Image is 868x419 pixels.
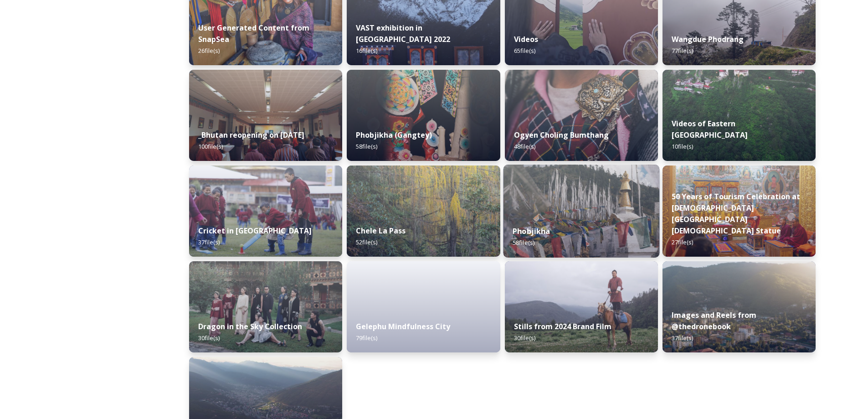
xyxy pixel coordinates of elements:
strong: Stills from 2024 Brand Film [514,321,611,331]
span: 58 file(s) [356,142,377,150]
img: Marcus%2520Westberg%2520Chelela%2520Pass%25202023_52.jpg [347,166,500,257]
strong: Phobjikha (Gangtey) [356,130,432,140]
strong: Cricket in [GEOGRAPHIC_DATA] [198,226,312,236]
strong: User Generated Content from SnapSea [198,23,309,44]
img: Phobjika%2520by%2520Matt%2520Dutile2.jpg [347,70,500,161]
img: 74f9cf10-d3d5-4c08-9371-13a22393556d.jpg [189,261,342,352]
img: East%2520Bhutan%2520-%2520Khoma%25204K%2520Color%2520Graded.jpg [663,70,816,161]
img: 01697a38-64e0-42f2-b716-4cd1f8ee46d6.jpg [663,261,816,352]
span: 16 file(s) [356,47,377,55]
iframe: msdoc-iframe [347,261,500,375]
strong: Dragon in the Sky Collection [198,321,302,331]
strong: Phobjikha [513,226,550,236]
strong: Chele La Pass [356,226,406,236]
span: 10 file(s) [672,142,693,150]
img: Phobjika%2520by%2520Matt%2520Dutile1.jpg [503,165,659,258]
strong: Videos [514,34,538,44]
strong: _Bhutan reopening on [DATE] [198,130,304,140]
span: 65 file(s) [514,47,535,55]
strong: 50 Years of Tourism Celebration at [DEMOGRAPHIC_DATA][GEOGRAPHIC_DATA][DEMOGRAPHIC_DATA] Statue [672,191,800,236]
img: DSC00319.jpg [189,70,342,161]
strong: Ogyen Choling Bumthang [514,130,609,140]
strong: VAST exhibition in [GEOGRAPHIC_DATA] 2022 [356,23,450,44]
span: 30 file(s) [198,334,220,342]
img: DSC00164.jpg [663,166,816,257]
span: 48 file(s) [514,142,535,150]
span: 58 file(s) [513,238,534,247]
strong: Videos of Eastern [GEOGRAPHIC_DATA] [672,119,748,140]
span: 77 file(s) [672,47,693,55]
span: 26 file(s) [198,47,220,55]
span: 37 file(s) [672,334,693,342]
img: 4075df5a-b6ee-4484-8e29-7e779a92fa88.jpg [505,261,658,352]
img: Ogyen%2520Choling%2520by%2520Matt%2520Dutile5.jpg [505,70,658,161]
strong: Gelephu Mindfulness City [356,321,450,331]
strong: Images and Reels from @thedronebook [672,310,756,331]
span: 27 file(s) [672,238,693,246]
strong: Wangdue Phodrang [672,34,744,44]
span: 37 file(s) [198,238,220,246]
span: 100 file(s) [198,142,223,150]
span: 52 file(s) [356,238,377,246]
span: 79 file(s) [356,334,377,342]
span: 30 file(s) [514,334,535,342]
img: Bhutan%2520Cricket%25201.jpeg [189,166,342,257]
